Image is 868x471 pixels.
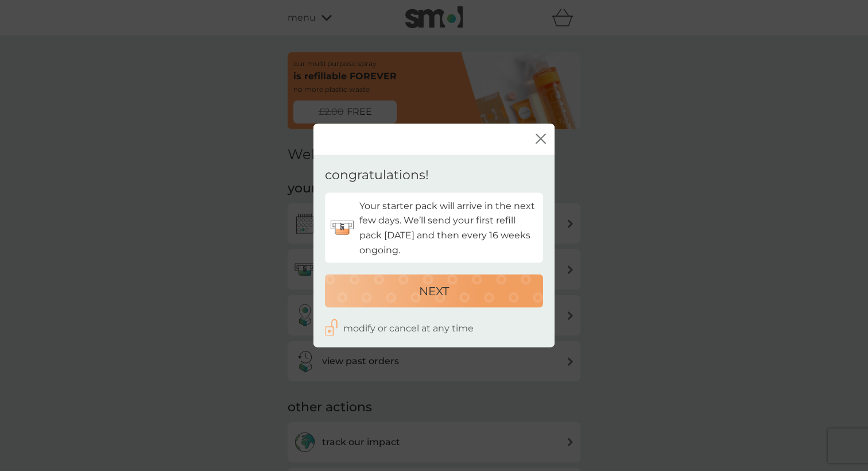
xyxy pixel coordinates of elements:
button: NEXT [325,275,543,308]
p: congratulations! [325,167,429,184]
p: NEXT [419,282,449,300]
p: modify or cancel at any time [343,321,474,336]
p: Your starter pack will arrive in the next few days. We’ll send your first refill pack [DATE] and ... [359,198,537,257]
button: close [536,133,546,145]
